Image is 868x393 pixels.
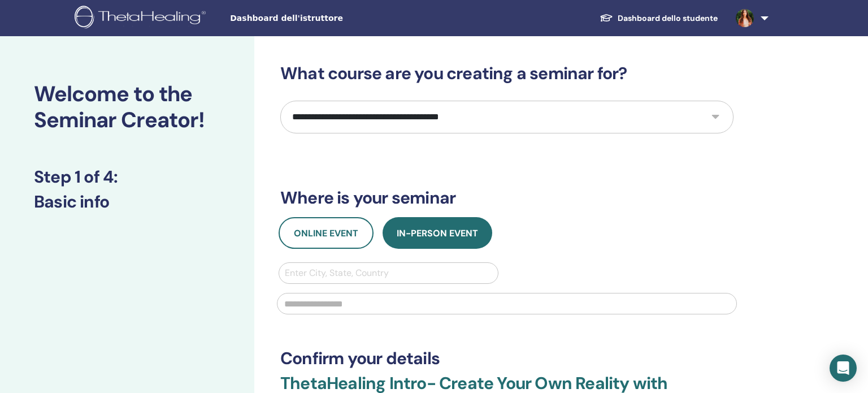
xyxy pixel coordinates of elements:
[280,63,734,84] h3: What course are you creating a seminar for?
[383,217,492,249] button: In-Person Event
[294,227,358,239] span: Online Event
[591,7,727,29] a: Dashboard dello studente
[736,9,754,27] img: default.jpg
[279,217,374,249] button: Online Event
[618,13,718,23] font: Dashboard dello studente
[830,355,857,382] div: Apri Intercom Messenger
[34,192,220,212] h3: Basic info
[75,6,210,31] img: logo.png
[280,348,734,369] h3: Confirm your details
[397,227,478,239] span: In-Person Event
[34,81,220,133] h2: Welcome to the Seminar Creator!
[34,167,220,187] h3: Step 1 of 4 :
[280,188,734,208] h3: Where is your seminar
[600,13,613,23] img: graduation-cap-white.svg
[230,14,343,23] font: Dashboard dell'istruttore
